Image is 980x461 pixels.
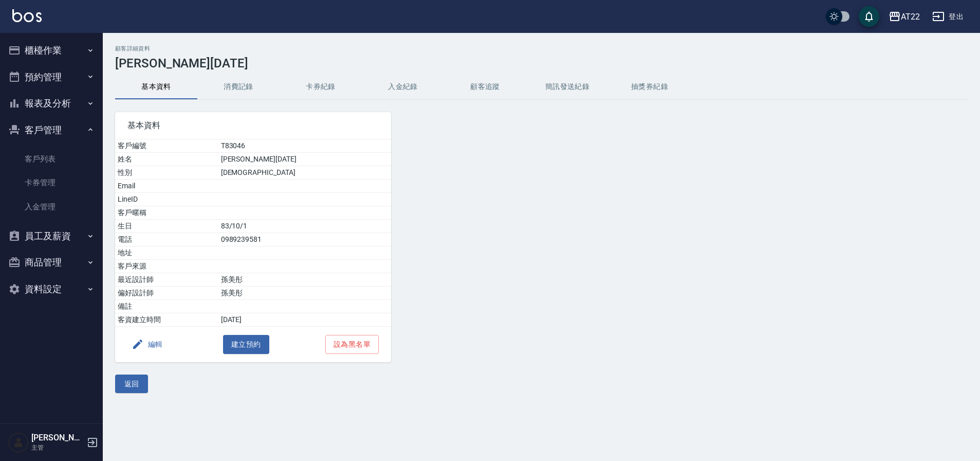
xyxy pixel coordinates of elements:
[218,273,391,287] td: 孫美彤
[4,64,99,91] button: 預約管理
[115,313,218,327] td: 客資建立時間
[4,117,99,144] button: 客戶管理
[4,171,99,194] a: 卡券管理
[4,37,99,64] button: 櫃檯作業
[115,287,218,300] td: 偏好設計師
[218,233,391,246] td: 0989239581
[218,139,391,153] td: T83046
[223,335,269,354] button: 建立預約
[362,75,444,99] button: 入金紀錄
[31,443,84,452] p: 主管
[4,249,99,276] button: 商品管理
[444,75,526,99] button: 顧客追蹤
[4,276,99,303] button: 資料設定
[12,9,42,22] img: Logo
[115,56,968,70] h3: [PERSON_NAME][DATE]
[115,260,218,273] td: 客戶來源
[218,166,391,180] td: [DEMOGRAPHIC_DATA]
[127,335,167,354] button: 編輯
[115,153,218,166] td: 姓名
[115,193,218,206] td: LineID
[218,220,391,233] td: 83/10/1
[115,246,218,260] td: 地址
[526,75,608,99] button: 簡訊發送紀錄
[115,139,218,153] td: 客戶編號
[8,432,29,453] img: Person
[280,75,362,99] button: 卡券紀錄
[115,180,218,193] td: Email
[859,6,879,27] button: save
[31,433,84,443] h5: [PERSON_NAME]
[901,10,920,23] div: AT22
[4,223,99,250] button: 員工及薪資
[4,90,99,117] button: 報表及分析
[608,75,691,99] button: 抽獎券紀錄
[4,195,99,219] a: 入金管理
[115,300,218,313] td: 備註
[115,233,218,246] td: 電話
[115,75,197,99] button: 基本資料
[115,375,148,394] button: 返回
[115,166,218,180] td: 性別
[325,335,379,354] button: 設為黑名單
[218,313,391,327] td: [DATE]
[115,45,968,52] h2: 顧客詳細資料
[115,206,218,220] td: 客戶暱稱
[218,287,391,300] td: 孫美彤
[115,273,218,287] td: 最近設計師
[197,75,280,99] button: 消費記錄
[218,153,391,166] td: [PERSON_NAME][DATE]
[115,220,218,233] td: 生日
[928,7,968,26] button: 登出
[127,120,379,131] span: 基本資料
[4,147,99,171] a: 客戶列表
[884,6,924,27] button: AT22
